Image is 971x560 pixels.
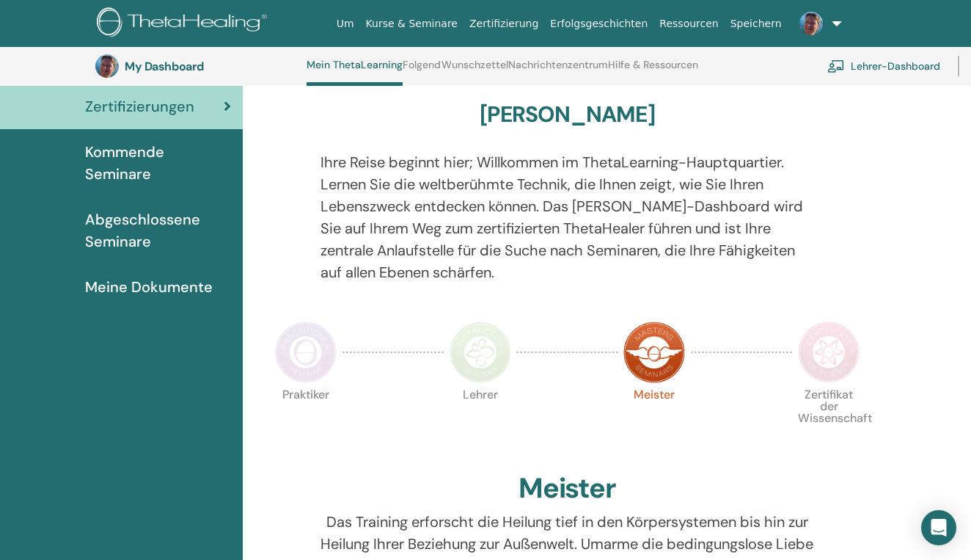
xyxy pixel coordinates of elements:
[519,472,617,506] h2: Meister
[480,101,655,128] h3: [PERSON_NAME]
[85,276,213,298] span: Meine Dokumente
[85,95,194,117] span: Zertifizierungen
[331,10,360,37] a: Um
[608,59,698,82] a: Hilfe & Ressourcen
[320,151,813,283] p: Ihre Reise beginnt hier; Willkommen im ThetaLearning-Hauptquartier. Lernen Sie die weltberühmte T...
[463,10,544,37] a: Zertifizierung
[827,50,940,82] a: Lehrer-Dashboard
[85,141,231,185] span: Kommende Seminare
[798,389,860,451] p: Zertifikat der Wissenschaft
[653,10,724,37] a: Ressourcen
[450,389,511,451] p: Lehrer
[360,10,463,37] a: Kurse & Seminare
[799,12,823,35] img: default.jpg
[921,510,956,545] div: Open Intercom Messenger
[85,208,231,252] span: Abgeschlossene Seminare
[544,10,653,37] a: Erfolgsgeschichten
[307,59,403,86] a: Mein ThetaLearning
[403,59,441,82] a: Folgend
[508,59,608,82] a: Nachrichtenzentrum
[95,54,119,78] img: default.jpg
[827,59,845,73] img: chalkboard-teacher.svg
[725,10,788,37] a: Speichern
[441,59,508,82] a: Wunschzettel
[623,389,685,451] p: Meister
[623,321,685,383] img: Master
[798,321,860,383] img: Certificate of Science
[97,7,272,40] img: logo.png
[125,59,271,73] h3: My Dashboard
[275,389,337,451] p: Praktiker
[275,321,337,383] img: Practitioner
[450,321,511,383] img: Instructor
